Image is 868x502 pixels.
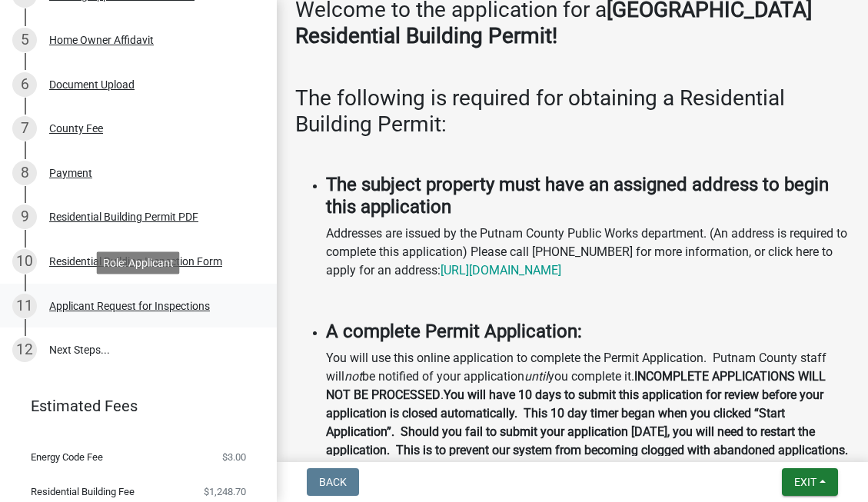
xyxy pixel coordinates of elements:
h3: The following is required for obtaining a Residential Building Permit: [295,85,850,137]
i: not [344,369,362,384]
span: Energy Code Fee [31,452,103,462]
div: Applicant Request for Inspections [49,301,210,311]
span: Residential Building Fee [31,487,135,497]
i: until [524,369,548,384]
span: Back [319,476,347,488]
p: Addresses are issued by the Putnam County Public Works department. (An address is required to com... [326,224,850,280]
div: Residential Building Inspection Form [49,256,222,267]
div: 6 [12,72,37,97]
div: Home Owner Affidavit [49,35,154,45]
strong: A complete Permit Application: [326,321,582,342]
div: Role: Applicant [97,251,180,274]
div: 11 [12,294,37,318]
strong: The subject property must have an assigned address to begin this application [326,174,829,218]
strong: INCOMPLETE APPLICATIONS WILL NOT BE PROCESSED [326,369,826,402]
span: $1,248.70 [204,487,246,497]
div: 12 [12,337,37,362]
div: Residential Building Permit PDF [49,211,198,222]
p: You will use this online application to complete the Permit Application. Putnam County staff will... [326,349,850,460]
a: Estimated Fees [12,391,252,421]
a: [URL][DOMAIN_NAME] [441,263,561,278]
div: 5 [12,28,37,52]
div: 7 [12,116,37,141]
strong: You will have 10 days to submit this application for review before your application is closed aut... [326,387,848,457]
div: 10 [12,249,37,274]
div: Payment [49,168,92,178]
button: Back [307,468,359,496]
div: Document Upload [49,79,135,90]
div: 8 [12,161,37,185]
div: County Fee [49,123,103,134]
span: Exit [794,476,816,488]
span: $3.00 [222,452,246,462]
button: Exit [782,468,838,496]
div: 9 [12,204,37,229]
